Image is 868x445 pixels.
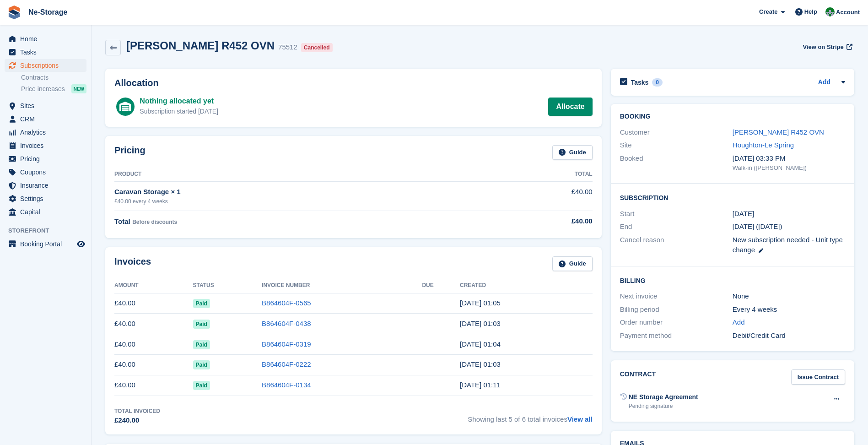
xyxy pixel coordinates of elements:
div: Booked [620,153,733,173]
h2: Pricing [114,145,146,160]
span: Paid [193,299,210,308]
a: menu [5,99,86,112]
a: Price increases NEW [21,84,86,94]
h2: Billing [620,276,845,285]
span: Booking Portal [20,238,75,250]
td: £40.00 [114,375,193,396]
div: Cancelled [301,43,333,52]
a: View on Stripe [799,39,854,54]
a: Issue Contract [791,369,845,385]
th: Total [477,167,593,182]
a: Add [733,317,745,328]
span: Capital [20,206,75,218]
div: Pending signature [629,402,698,410]
div: Every 4 weeks [733,304,845,315]
a: Allocate [548,98,592,116]
div: 0 [652,78,663,87]
img: Charlotte Nesbitt [825,7,835,16]
div: Start [620,209,733,219]
h2: Booking [620,113,845,120]
a: menu [5,46,86,59]
div: Caravan Storage × 1 [114,187,477,197]
a: menu [5,59,86,72]
div: [DATE] 03:33 PM [733,153,845,164]
div: Debit/Credit Card [733,331,845,341]
td: £40.00 [114,314,193,334]
span: Account [836,8,860,17]
a: Guide [552,145,593,160]
th: Created [460,278,593,293]
a: menu [5,192,86,205]
a: Preview store [75,239,86,250]
time: 2025-06-27 00:04:01 UTC [460,340,501,348]
a: menu [5,126,86,139]
a: B864604F-0565 [262,299,311,307]
span: Paid [193,340,210,349]
a: menu [5,166,86,179]
a: B864604F-0319 [262,340,311,348]
span: Storefront [8,226,91,235]
time: 2025-05-30 00:03:43 UTC [460,360,501,368]
div: Walk-in ([PERSON_NAME]) [733,163,845,173]
span: Home [20,33,75,45]
span: Subscriptions [20,59,75,72]
th: Product [114,167,477,182]
span: Total [114,217,130,225]
span: Invoices [20,139,75,152]
div: £240.00 [114,415,160,426]
span: Showing last 5 of 6 total invoices [468,407,592,426]
div: NEW [71,84,86,93]
div: End [620,222,733,232]
span: Before discounts [132,219,177,225]
div: Site [620,140,733,151]
a: B864604F-0134 [262,381,311,389]
span: Create [759,7,777,16]
th: Due [422,278,460,293]
h2: Invoices [114,256,151,271]
th: Invoice Number [262,278,422,293]
h2: Allocation [114,78,593,88]
a: Add [818,77,830,88]
div: Subscription started [DATE] [140,107,218,116]
span: New subscription needed - Unit type change [733,236,843,254]
time: 2025-07-25 00:03:27 UTC [460,320,501,327]
div: Nothing allocated yet [140,96,218,107]
time: 2025-08-22 00:05:24 UTC [460,299,501,307]
span: Paid [193,360,210,369]
span: Coupons [20,166,75,179]
h2: Tasks [631,78,649,87]
a: menu [5,33,86,45]
time: 2025-04-04 00:00:00 UTC [733,209,754,219]
div: £40.00 every 4 weeks [114,197,477,206]
span: Sites [20,99,75,112]
th: Status [193,278,262,293]
td: £40.00 [114,293,193,314]
div: 75512 [278,42,297,53]
a: B864604F-0222 [262,360,311,368]
a: [PERSON_NAME] R452 OVN [733,128,824,136]
div: Billing period [620,304,733,315]
a: Ne-Storage [25,5,71,20]
img: stora-icon-8386f47178a22dfd0bd8f6a31ec36ba5ce8667c1dd55bd0f319d3a0aa187defe.svg [7,5,21,19]
span: Pricing [20,152,75,165]
span: Paid [193,320,210,329]
time: 2025-05-02 00:11:00 UTC [460,381,501,389]
div: £40.00 [477,216,593,227]
a: menu [5,113,86,125]
th: Amount [114,278,193,293]
a: menu [5,179,86,192]
div: Payment method [620,331,733,341]
a: menu [5,152,86,165]
span: Analytics [20,126,75,139]
h2: [PERSON_NAME] R452 OVN [126,39,275,52]
div: Customer [620,127,733,138]
a: menu [5,206,86,218]
a: Houghton-Le Spring [733,141,794,149]
span: Settings [20,192,75,205]
a: Contracts [21,73,86,82]
a: B864604F-0438 [262,320,311,327]
div: None [733,291,845,302]
a: menu [5,139,86,152]
a: Guide [552,256,593,271]
div: Next invoice [620,291,733,302]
